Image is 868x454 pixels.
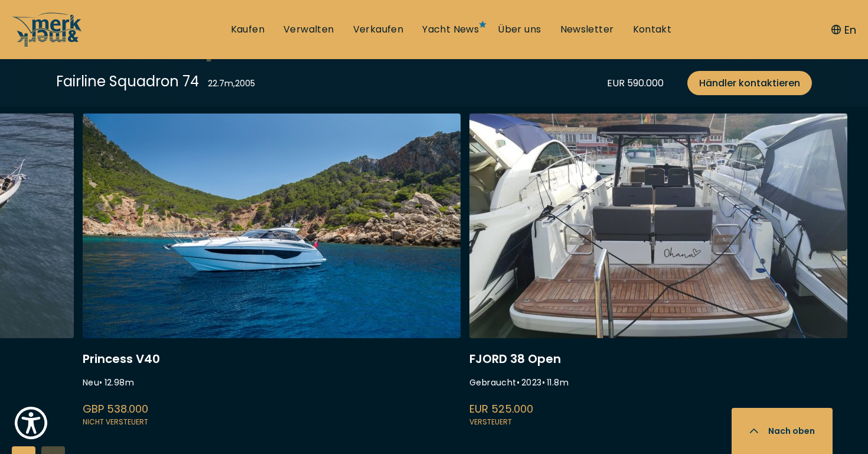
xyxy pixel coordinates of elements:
a: Kaufen [231,23,265,36]
a: Kontakt [633,23,672,36]
div: EUR 590.000 [607,76,664,90]
a: Newsletter [560,23,614,36]
div: 22.7 m , 2005 [208,77,255,90]
div: Fairline Squadron 74 [56,71,199,92]
button: Show Accessibility Preferences [12,404,50,442]
a: Verkaufen [353,23,404,36]
button: Nach oben [732,408,833,454]
a: Über uns [498,23,541,36]
a: Yacht News [422,23,479,36]
a: Verwalten [283,23,334,36]
span: Händler kontaktieren [699,76,800,90]
a: Händler kontaktieren [687,71,812,95]
button: En [831,22,856,38]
